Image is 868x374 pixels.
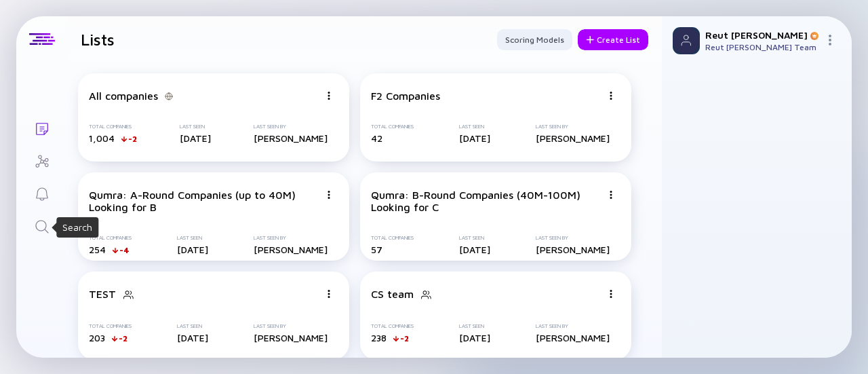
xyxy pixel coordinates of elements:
[371,332,387,343] span: 238
[705,29,819,41] div: Reut [PERSON_NAME]
[254,124,328,130] div: Last Seen By
[400,333,409,343] div: -2
[607,290,615,298] img: Menu
[459,235,490,241] div: Last Seen
[254,323,328,329] div: Last Seen By
[119,245,130,255] div: -4
[16,209,67,242] a: Search
[180,132,211,144] div: [DATE]
[371,189,601,213] div: Qumra: B-Round Companies (40M-100M) Looking for C
[89,323,132,329] div: Total Companies
[536,244,610,255] div: [PERSON_NAME]
[459,244,490,255] div: [DATE]
[16,144,67,176] a: Investor Map
[62,221,92,234] div: Search
[89,244,106,255] span: 254
[16,176,67,209] a: Reminders
[607,92,615,100] img: Menu
[536,124,610,130] div: Last Seen By
[89,124,137,130] div: Total Companies
[254,132,328,144] div: [PERSON_NAME]
[16,111,67,144] a: Lists
[459,124,490,130] div: Last Seen
[578,29,648,50] button: Create List
[459,332,490,343] div: [DATE]
[825,35,835,45] img: Menu
[371,90,440,102] div: F2 Companies
[128,134,137,144] div: -2
[254,235,328,241] div: Last Seen By
[325,191,333,199] img: Menu
[371,235,414,241] div: Total Companies
[371,323,414,329] div: Total Companies
[371,244,382,255] span: 57
[371,124,414,130] div: Total Companies
[497,29,572,50] button: Scoring Models
[325,290,333,298] img: Menu
[325,92,333,100] img: Menu
[536,132,610,144] div: [PERSON_NAME]
[536,235,610,241] div: Last Seen By
[180,124,211,130] div: Last Seen
[705,42,819,52] div: Reut [PERSON_NAME] Team
[607,191,615,199] img: Menu
[89,90,158,102] div: All companies
[673,27,700,54] img: Profile Picture
[177,323,208,329] div: Last Seen
[89,332,105,343] span: 203
[536,332,610,343] div: [PERSON_NAME]
[254,244,328,255] div: [PERSON_NAME]
[177,235,208,241] div: Last Seen
[371,132,382,144] span: 42
[89,132,115,144] span: 1,004
[89,288,116,300] div: TEST
[177,244,208,255] div: [DATE]
[254,332,328,343] div: [PERSON_NAME]
[81,30,115,49] h1: Lists
[89,235,132,241] div: Total Companies
[459,132,490,144] div: [DATE]
[536,323,610,329] div: Last Seen By
[371,288,414,300] div: CS team
[177,332,208,343] div: [DATE]
[89,189,319,213] div: Qumra: A-Round Companies (up to 40M) Looking for B
[459,323,490,329] div: Last Seen
[119,333,127,343] div: -2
